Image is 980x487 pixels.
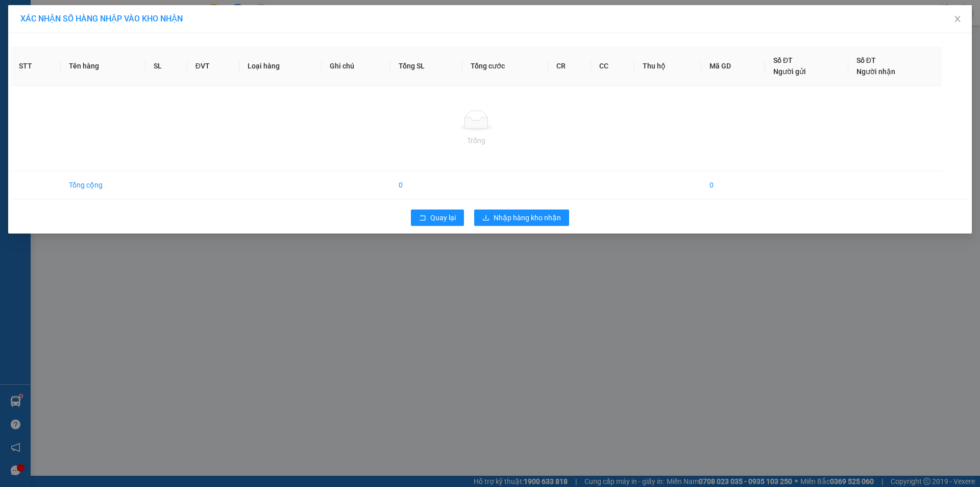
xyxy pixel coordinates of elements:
div: Trống [19,135,934,146]
th: STT [11,47,61,86]
button: rollbackQuay lại [411,210,464,226]
span: Số ĐT [773,56,793,64]
td: 0 [390,171,462,199]
th: Tên hàng [61,47,145,86]
th: Tổng SL [390,47,462,86]
span: close [953,15,962,23]
th: Ghi chú [322,47,391,86]
span: XÁC NHẬN SỐ HÀNG NHẬP VÀO KHO NHẬN [20,14,183,24]
th: Mã GD [701,47,765,86]
button: downloadNhập hàng kho nhận [474,210,569,226]
span: Nhập hàng kho nhận [494,212,561,223]
span: Quay lại [430,212,456,223]
th: CR [548,47,592,86]
button: Close [943,5,972,34]
span: rollback [419,214,426,222]
th: Tổng cước [462,47,548,86]
th: ĐVT [187,47,239,86]
th: Loại hàng [239,47,322,86]
th: Thu hộ [634,47,701,86]
th: SL [145,47,187,86]
th: CC [591,47,634,86]
td: 0 [701,171,765,199]
span: Số ĐT [856,56,876,64]
span: Người gửi [773,67,806,76]
td: Tổng cộng [61,171,145,199]
span: Người nhận [856,67,895,76]
span: download [482,214,489,222]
